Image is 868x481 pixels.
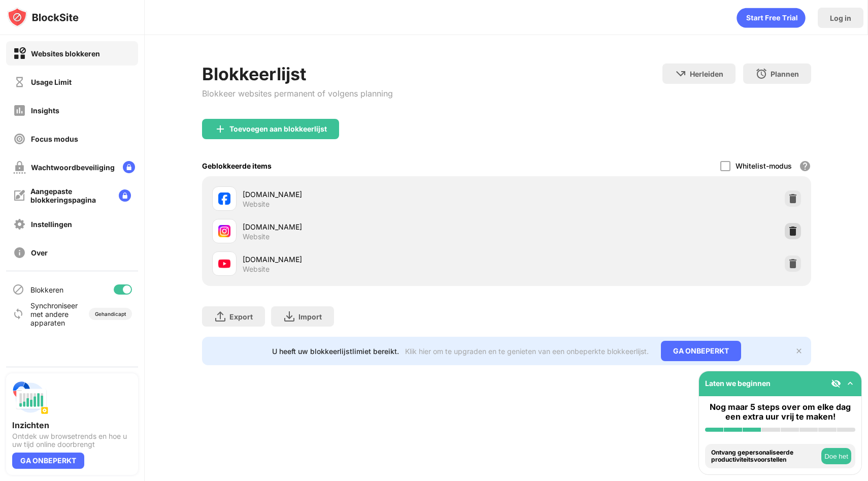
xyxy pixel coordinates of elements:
[705,379,771,388] div: Laten we beginnen
[243,254,507,265] div: [DOMAIN_NAME]
[218,193,230,205] img: favicons
[123,161,135,173] img: lock-menu.svg
[12,308,24,320] img: sync-icon.svg
[12,283,24,296] img: blocking-icon.svg
[831,378,841,389] img: eye-not-visible.svg
[243,232,270,241] div: Website
[298,312,322,321] div: Import
[243,221,507,232] div: [DOMAIN_NAME]
[13,161,26,174] img: password-protection-off.svg
[272,347,399,356] div: U heeft uw blokkeerlijstlimiet bereikt.
[771,70,799,78] div: Plannen
[830,14,851,22] div: Log in
[12,432,132,448] div: Ontdek uw browsetrends en hoe u uw tijd online doorbrengt
[30,285,63,294] div: Blokkeren
[12,379,49,416] img: push-insights.svg
[95,311,126,317] div: Gehandicapt
[711,449,819,464] div: Ontvang gepersonaliseerde productiviteitsvoorstellen
[31,49,100,58] div: Websites blokkeren
[690,70,723,78] div: Herleiden
[202,88,393,99] div: Blokkeer websites permanent of volgens planning
[243,189,507,200] div: [DOMAIN_NAME]
[202,63,393,84] div: Blokkeerlijst
[31,163,115,172] div: Wachtwoordbeveiliging
[218,225,230,237] img: favicons
[229,312,253,321] div: Export
[31,135,78,143] div: Focus modus
[31,220,72,229] div: Instellingen
[13,47,26,60] img: block-on.svg
[795,347,803,355] img: x-button.svg
[13,246,26,259] img: about-off.svg
[243,200,270,209] div: Website
[821,448,851,464] button: Doe het
[705,402,855,422] div: Nog maar 5 steps over om elke dag een extra uur vrij te maken!
[13,133,26,145] img: focus-off.svg
[737,8,806,28] div: animation
[202,162,272,170] div: Geblokkeerde items
[13,104,26,117] img: insights-off.svg
[736,162,792,170] div: Whitelist-modus
[229,125,327,133] div: Toevoegen aan blokkeerlijst
[13,189,25,202] img: customize-block-page-off.svg
[31,106,59,115] div: Insights
[31,78,72,86] div: Usage Limit
[12,453,84,469] div: GA ONBEPERKT
[661,341,741,361] div: GA ONBEPERKT
[405,347,649,356] div: Klik hier om te upgraden en te genieten van een onbeperkte blokkeerlijst.
[218,258,230,270] img: favicons
[30,301,83,327] div: Synchroniseer met andere apparaten
[13,218,26,231] img: settings-off.svg
[30,187,111,204] div: Aangepaste blokkeringspagina
[31,248,48,257] div: Over
[845,378,855,389] img: omni-setup-toggle.svg
[7,7,79,27] img: logo-blocksite.svg
[13,76,26,88] img: time-usage-off.svg
[12,420,132,430] div: Inzichten
[243,265,270,274] div: Website
[119,189,131,202] img: lock-menu.svg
